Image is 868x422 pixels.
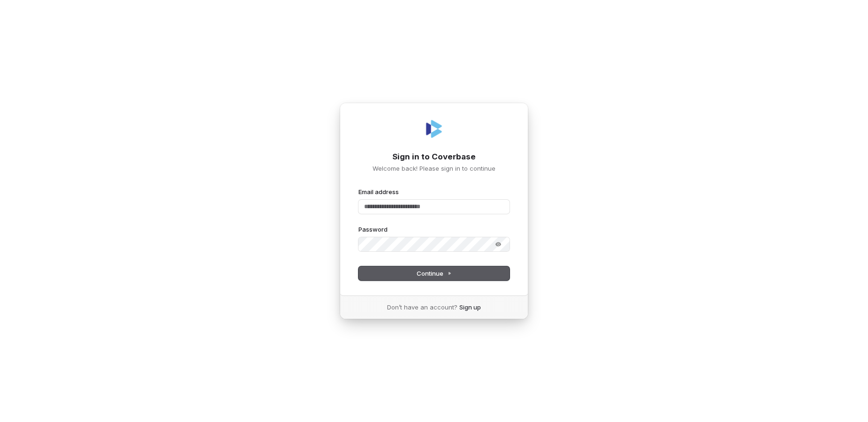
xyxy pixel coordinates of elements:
span: Continue [417,269,452,278]
label: Password [358,225,388,234]
button: Continue [358,266,510,280]
img: Coverbase [423,118,445,140]
a: Sign up [459,303,481,311]
span: Don’t have an account? [387,303,457,311]
button: Show password [489,239,508,250]
h1: Sign in to Coverbase [358,151,510,163]
p: Welcome back! Please sign in to continue [358,164,510,173]
label: Email address [358,188,399,196]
